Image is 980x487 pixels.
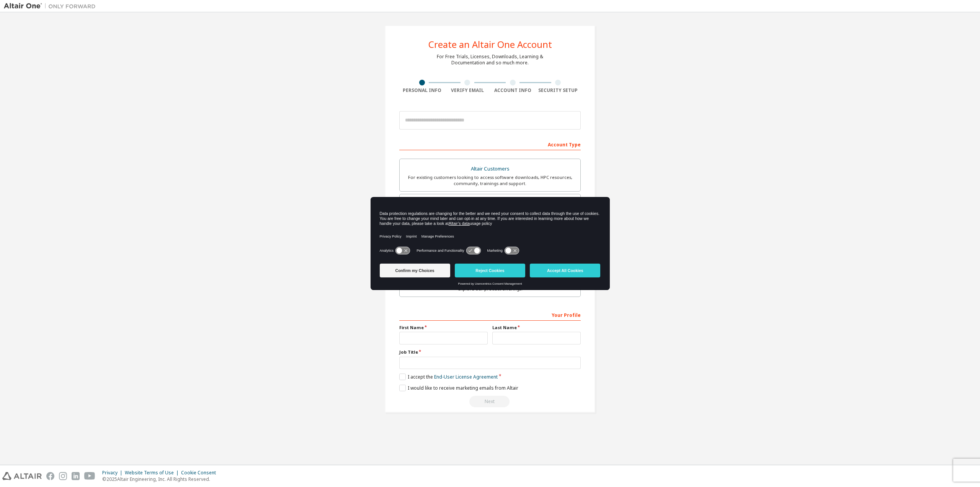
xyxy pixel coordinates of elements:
[399,396,581,407] div: Read and acccept EULA to continue
[84,472,95,480] img: youtube.svg
[445,87,490,93] div: Verify Email
[2,472,42,480] img: altair_logo.svg
[404,174,576,187] div: For existing customers looking to access software downloads, HPC resources, community, trainings ...
[102,470,125,476] div: Privacy
[399,374,498,380] label: I accept the
[181,470,220,476] div: Cookie Consent
[399,349,581,355] label: Job Title
[59,472,67,480] img: instagram.svg
[46,472,54,480] img: facebook.svg
[399,308,581,321] div: Your Profile
[437,54,543,66] div: For Free Trials, Licenses, Downloads, Learning & Documentation and so much more.
[399,325,488,331] label: First Name
[492,325,581,331] label: Last Name
[536,87,581,93] div: Security Setup
[72,472,80,480] img: linkedin.svg
[428,40,552,49] div: Create an Altair One Account
[399,138,581,150] div: Account Type
[434,374,498,380] a: End-User License Agreement
[4,2,100,10] img: Altair One
[102,476,220,482] p: © 2025 Altair Engineering, Inc. All Rights Reserved.
[399,385,518,391] label: I would like to receive marketing emails from Altair
[404,164,576,174] div: Altair Customers
[125,470,181,476] div: Website Terms of Use
[399,87,445,93] div: Personal Info
[490,87,536,93] div: Account Info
